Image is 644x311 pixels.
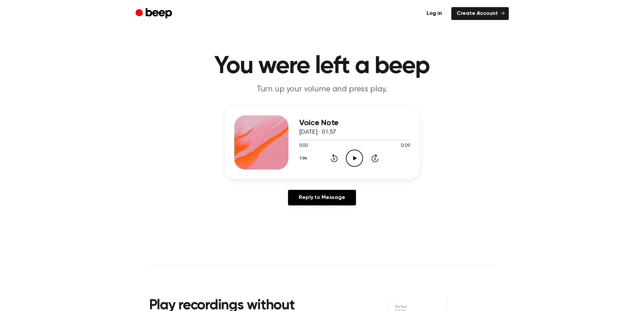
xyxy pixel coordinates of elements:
a: Reply to Message [288,190,356,205]
span: [DATE] · 01:57 [299,129,336,135]
a: Create Account [451,7,509,20]
a: Beep [136,7,174,20]
button: 1.0x [299,153,310,164]
p: Turn up your volume and press play. [192,84,452,95]
span: 0:00 [299,142,308,150]
a: Log in [421,7,447,20]
h1: You were left a beep [149,54,495,79]
h3: Voice Note [299,118,410,128]
span: 0:09 [401,142,410,150]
